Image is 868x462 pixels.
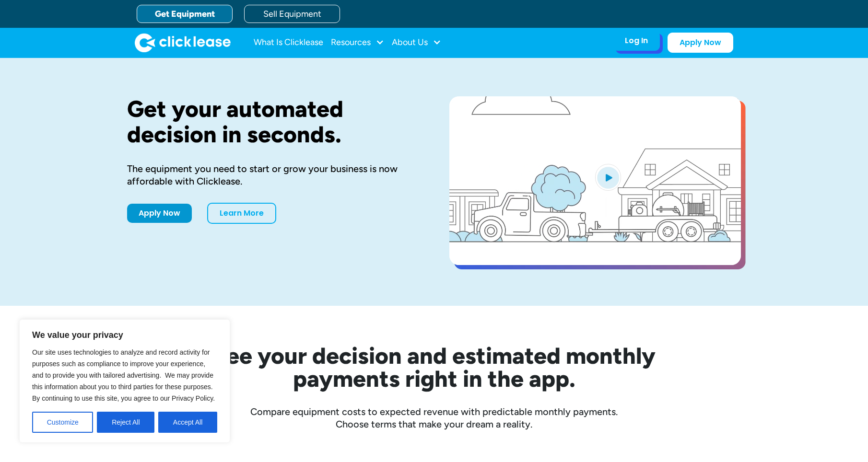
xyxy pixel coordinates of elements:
h2: See your decision and estimated monthly payments right in the app. [165,344,703,390]
span: Our site uses technologies to analyze and record activity for purposes such as compliance to impr... [32,348,215,402]
h1: Get your automated decision in seconds. [127,96,419,147]
img: Blue play button logo on a light blue circular background [595,164,621,191]
a: home [135,33,231,52]
div: The equipment you need to start or grow your business is now affordable with Clicklease. [127,162,419,187]
a: Apply Now [668,33,733,53]
div: About Us [392,33,441,52]
a: Learn More [207,203,276,224]
div: We value your privacy [19,319,230,443]
button: Reject All [97,412,154,433]
div: Log In [625,36,648,46]
a: Apply Now [127,204,192,223]
p: We value your privacy [32,329,217,341]
a: Get Equipment [137,5,233,23]
a: Sell Equipment [244,5,340,23]
button: Customize [32,412,93,433]
a: open lightbox [449,96,741,265]
div: Compare equipment costs to expected revenue with predictable monthly payments. Choose terms that ... [127,405,741,430]
a: What Is Clicklease [254,33,323,52]
div: Resources [331,33,384,52]
button: Accept All [158,412,217,433]
img: Clicklease logo [135,33,231,52]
